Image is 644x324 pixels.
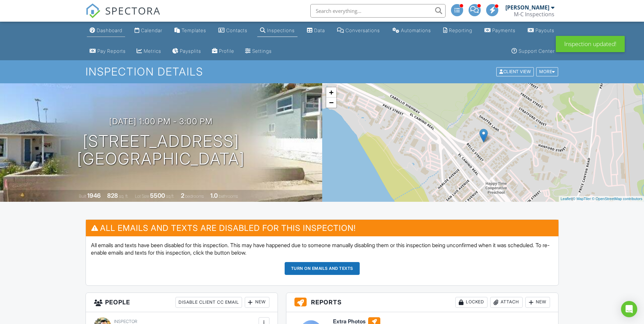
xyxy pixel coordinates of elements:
[401,27,431,33] div: Automations
[621,301,637,317] div: Open Intercom Messenger
[119,194,128,199] span: sq. ft.
[86,3,100,18] img: The Best Home Inspection Software - Spectora
[87,192,101,199] div: 1946
[505,4,549,11] div: [PERSON_NAME]
[509,45,557,58] a: Support Center
[535,27,554,33] div: Payouts
[150,192,165,199] div: 5500
[440,24,475,37] a: Reporting
[114,319,137,324] span: Inspector
[252,48,272,54] div: Settings
[181,192,184,199] div: 2
[135,194,149,199] span: Lot Size
[536,67,558,77] div: More
[525,24,557,37] a: Payouts
[86,220,558,236] h3: All emails and texts are disabled for this inspection!
[132,24,165,37] a: Calendar
[134,45,164,58] a: Metrics
[210,192,218,199] div: 1.0
[109,117,213,126] h3: [DATE] 1:00 pm - 3:00 pm
[97,27,122,33] div: Dashboard
[257,24,297,37] a: Inspections
[560,197,572,201] a: Leaflet
[519,48,555,54] div: Support Center
[592,197,642,201] a: © OpenStreetMap contributors
[449,27,472,33] div: Reporting
[166,194,174,199] span: sq.ft.
[326,98,336,108] a: Zoom out
[182,27,206,33] div: Templates
[490,297,523,308] div: Attach
[219,194,238,199] span: bathrooms
[91,241,553,257] p: All emails and texts have been disabled for this inspection. This may have happened due to someon...
[87,24,125,37] a: Dashboard
[219,48,234,54] div: Profile
[267,27,295,33] div: Inspections
[86,293,278,312] h3: People
[141,27,162,33] div: Calendar
[285,262,360,275] button: Turn on emails and texts
[390,24,434,37] a: Automations (Advanced)
[334,24,383,37] a: Conversations
[86,66,559,78] h1: Inspection Details
[326,87,336,98] a: Zoom in
[514,11,554,18] div: M-C Inspections
[492,27,516,33] div: Payments
[573,197,591,201] a: © MapTiler
[496,67,534,77] div: Client View
[525,297,550,308] div: New
[169,45,204,58] a: Paysplits
[216,24,250,37] a: Contacts
[180,48,201,54] div: Paysplits
[482,24,518,37] a: Payments
[304,24,328,37] a: Data
[245,297,269,308] div: New
[310,4,446,18] input: Search everything...
[175,297,242,308] div: Disable Client CC Email
[77,132,245,168] h1: [STREET_ADDRESS] [GEOGRAPHIC_DATA]
[86,9,161,23] a: SPECTORA
[79,194,86,199] span: Built
[97,48,126,54] div: Pay Reports
[345,27,380,33] div: Conversations
[242,45,275,58] a: Settings
[286,293,558,312] h3: Reports
[496,69,535,74] a: Client View
[559,196,644,202] div: |
[105,3,161,18] span: SPECTORA
[226,27,247,33] div: Contacts
[314,27,325,33] div: Data
[455,297,487,308] div: Locked
[172,24,209,37] a: Templates
[87,45,128,58] a: Pay Reports
[144,48,161,54] div: Metrics
[185,194,204,199] span: bedrooms
[556,36,625,52] div: Inspection updated!
[209,45,237,58] a: Company Profile
[107,192,118,199] div: 828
